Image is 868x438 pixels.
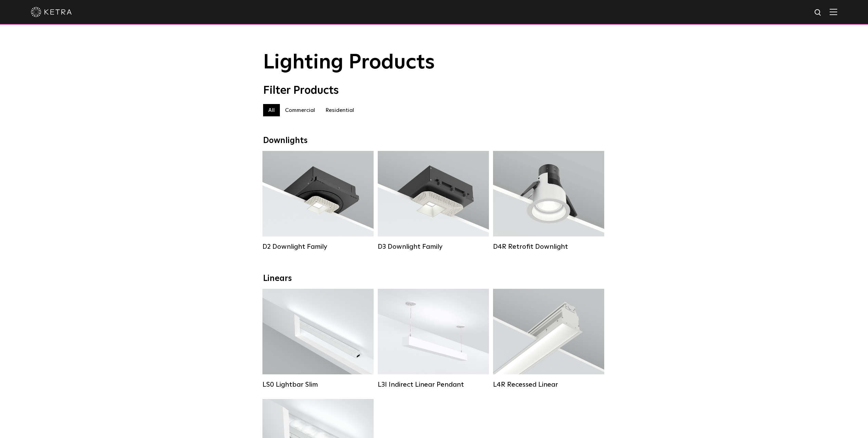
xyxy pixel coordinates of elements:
[493,381,604,389] div: L4R Recessed Linear
[378,243,489,251] div: D3 Downlight Family
[378,289,489,389] a: L3I Indirect Linear Pendant Lumen Output:400 / 600 / 800 / 1000Housing Colors:White / BlackContro...
[262,151,374,251] a: D2 Downlight Family Lumen Output:1200Colors:White / Black / Gloss Black / Silver / Bronze / Silve...
[280,104,320,116] label: Commercial
[378,151,489,251] a: D3 Downlight Family Lumen Output:700 / 900 / 1100Colors:White / Black / Silver / Bronze / Paintab...
[493,243,604,251] div: D4R Retrofit Downlight
[378,381,489,389] div: L3I Indirect Linear Pendant
[263,84,605,97] div: Filter Products
[830,9,837,15] img: Hamburger%20Nav.svg
[263,52,435,73] span: Lighting Products
[262,289,374,389] a: LS0 Lightbar Slim Lumen Output:200 / 350Colors:White / BlackControl:X96 Controller
[493,289,604,389] a: L4R Recessed Linear Lumen Output:400 / 600 / 800 / 1000Colors:White / BlackControl:Lutron Clear C...
[263,104,280,116] label: All
[263,136,605,146] div: Downlights
[263,274,605,284] div: Linears
[320,104,359,116] label: Residential
[814,9,822,17] img: search icon
[262,243,374,251] div: D2 Downlight Family
[31,7,72,17] img: ketra-logo-2019-white
[262,381,374,389] div: LS0 Lightbar Slim
[493,151,604,251] a: D4R Retrofit Downlight Lumen Output:800Colors:White / BlackBeam Angles:15° / 25° / 40° / 60°Watta...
